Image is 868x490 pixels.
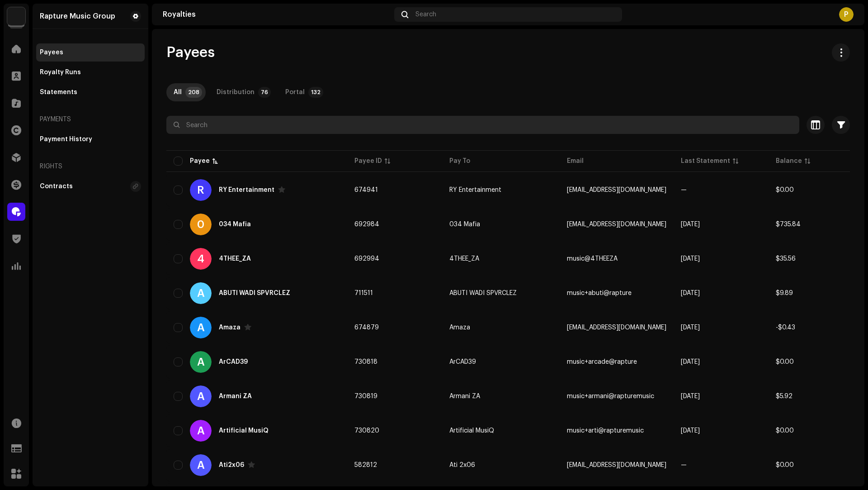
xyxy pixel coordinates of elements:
span: Aug 2025 [681,359,700,365]
span: music+arcade@rapture [567,359,637,365]
span: 730820 [354,428,379,434]
div: A [190,385,212,407]
div: Payment History [40,136,92,143]
span: 730819 [354,393,377,400]
div: 0 [190,214,212,235]
span: Aug 2025 [681,290,700,296]
p-badge: 208 [185,87,202,98]
div: Artificial MusiQ [219,428,269,434]
div: Statements [40,89,77,96]
span: ArCAD39 [449,359,476,365]
span: $0.00 [776,187,794,193]
img: d6d936c5-4811-4bb5-96e9-7add514fcdf6 [7,7,25,25]
div: A [190,282,212,304]
p-badge: 76 [258,87,271,98]
span: -$0.43 [776,324,795,331]
div: A [190,351,212,373]
span: music+arti@rapturemusic [567,428,644,434]
span: Artificial MusiQ [449,428,494,434]
re-m-nav-item: Royalty Runs [36,63,145,81]
span: $35.56 [776,256,796,262]
span: ABUTI WADI SPVRCLEZ [449,290,517,296]
input: Search [166,116,799,134]
div: Amaza [219,324,241,331]
p-badge: 132 [308,87,323,98]
span: prince+ati@rapturemusic.co.za [567,462,666,468]
div: Distribution [217,83,255,101]
div: Ati2x06 [219,462,244,468]
span: 711511 [354,290,373,296]
span: prince@rapturemusic.co [567,221,666,228]
div: Royalties [163,11,391,18]
re-a-nav-header: Rights [36,156,145,177]
span: music+abuti@rapture [567,290,632,296]
span: $0.00 [776,462,794,468]
re-m-nav-item: Payment History [36,130,145,148]
span: Aug 2025 [681,428,700,434]
span: Aug 2025 [681,324,700,331]
div: 4THEE_ZA [219,256,251,262]
span: 034 Mafia [449,221,480,228]
span: 4THEE_ZA [449,256,479,262]
div: ArCAD39 [219,359,248,365]
div: All [174,83,182,101]
span: Search [415,11,436,18]
div: R [190,179,212,201]
re-m-nav-item: Contracts [36,177,145,195]
span: $9.89 [776,290,793,296]
span: music+armani@rapturemusic [567,393,654,400]
div: Contracts [40,183,73,190]
span: Aug 2025 [681,256,700,262]
re-a-nav-header: Payments [36,109,145,130]
div: Portal [285,83,305,101]
span: Aug 2025 [681,221,700,228]
div: Payees [40,49,63,56]
div: A [190,420,212,442]
span: RY Entertainment [449,187,501,193]
span: Ati 2x06 [449,462,475,468]
span: Armani ZA [449,393,480,400]
span: 692994 [354,256,379,262]
span: — [681,187,687,193]
span: Payees [166,43,215,62]
re-m-nav-item: Payees [36,43,145,62]
span: $5.92 [776,393,793,400]
div: ABUTI WADI SPVRCLEZ [219,290,290,296]
re-m-nav-item: Statements [36,83,145,101]
div: A [190,317,212,338]
div: Armani ZA [219,393,252,400]
span: $735.84 [776,221,801,228]
div: Rapture Music Group [40,13,115,20]
div: Payee [190,157,210,166]
div: 4 [190,248,212,270]
div: 034 Mafia [219,221,251,228]
span: $0.00 [776,359,794,365]
span: 692984 [354,221,379,228]
div: RY Entertainment [219,187,274,193]
span: music+ama+za@rapturemusic.co.za [567,324,666,331]
span: 582812 [354,462,377,468]
span: Aug 2025 [681,393,700,400]
span: music@4THEEZA [567,256,618,262]
div: Balance [776,157,802,166]
div: Last Statement [681,157,730,166]
span: Amaza [449,324,470,331]
div: Payee ID [354,157,382,166]
span: 730818 [354,359,377,365]
span: — [681,462,687,468]
span: 674879 [354,324,379,331]
span: ryentertainment289@gmail.com [567,187,666,193]
div: P [839,7,854,22]
div: Royalty Runs [40,69,81,76]
span: 674941 [354,187,378,193]
span: $0.00 [776,428,794,434]
div: A [190,454,212,476]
